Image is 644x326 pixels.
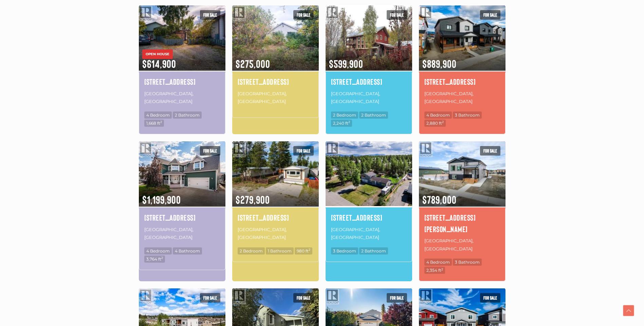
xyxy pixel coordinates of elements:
[238,212,313,223] a: [STREET_ADDRESS]
[144,89,220,106] p: [GEOGRAPHIC_DATA], [GEOGRAPHIC_DATA]
[266,247,294,254] span: 1 Bathroom
[419,4,505,72] img: 33 WYVERN AVENUE, Whitehorse, Yukon
[144,212,220,223] a: [STREET_ADDRESS]
[238,247,265,254] span: 2 Bedroom
[419,140,505,207] img: 221 LEOTA STREET, Whitehorse, Yukon
[173,111,202,119] span: 2 Bathroom
[424,89,500,106] p: [GEOGRAPHIC_DATA], [GEOGRAPHIC_DATA]
[139,140,225,207] img: 5 GEM PLACE, Whitehorse, Yukon
[144,120,164,127] span: 1,668 ft
[232,4,319,72] img: 7223 7TH AVENUE, Whitehorse, Yukon
[200,10,220,20] span: For sale
[453,259,482,266] span: 3 Bathroom
[232,140,319,207] img: 190-986 RANGE ROAD, Whitehorse, Yukon
[160,120,162,124] sup: 2
[144,76,220,87] a: [STREET_ADDRESS]
[331,111,358,119] span: 2 Bedroom
[331,225,407,242] p: [GEOGRAPHIC_DATA], [GEOGRAPHIC_DATA]
[331,120,352,127] span: 2,240 ft
[424,76,500,87] a: [STREET_ADDRESS]
[424,111,452,119] span: 4 Bedroom
[295,247,312,254] span: 980 ft
[144,247,172,254] span: 4 Bedroom
[424,212,500,235] a: [STREET_ADDRESS][PERSON_NAME]
[387,293,407,303] span: For sale
[144,256,165,263] span: 3,764 ft
[144,225,220,242] p: [GEOGRAPHIC_DATA], [GEOGRAPHIC_DATA]
[232,184,319,207] span: $279,900
[238,76,313,87] a: [STREET_ADDRESS]
[309,248,310,251] sup: 2
[331,247,358,254] span: 3 Bedroom
[331,212,407,223] a: [STREET_ADDRESS]
[442,120,444,124] sup: 2
[238,225,313,242] p: [GEOGRAPHIC_DATA], [GEOGRAPHIC_DATA]
[238,89,313,106] p: [GEOGRAPHIC_DATA], [GEOGRAPHIC_DATA]
[480,293,500,303] span: For sale
[424,267,445,274] span: 2,354 ft
[419,48,505,71] span: $889,900
[139,48,225,71] span: $614,900
[139,184,225,207] span: $1,199,900
[424,259,452,266] span: 4 Bedroom
[387,10,407,20] span: For sale
[419,184,505,207] span: $789,000
[453,111,482,119] span: 3 Bathroom
[293,293,314,303] span: For sale
[326,140,412,207] img: 28 10TH AVENUE, Whitehorse, Yukon
[173,247,202,254] span: 4 Bathroom
[480,146,500,156] span: For sale
[293,146,314,156] span: For sale
[200,293,220,303] span: For sale
[480,10,500,20] span: For sale
[232,48,319,71] span: $275,000
[331,89,407,106] p: [GEOGRAPHIC_DATA], [GEOGRAPHIC_DATA]
[441,267,443,271] sup: 2
[424,120,446,127] span: 2,880 ft
[331,76,407,87] a: [STREET_ADDRESS]
[142,49,173,59] span: OPEN HOUSE
[326,48,412,71] span: $599,900
[139,4,225,72] img: A-7 CAMBRAI PLACE, Whitehorse, Yukon
[424,236,500,253] p: [GEOGRAPHIC_DATA], [GEOGRAPHIC_DATA]
[326,4,412,72] img: 1217 7TH AVENUE, Dawson City, Yukon
[359,247,388,254] span: 2 Bathroom
[348,120,350,124] sup: 2
[144,111,172,119] span: 4 Bedroom
[293,10,314,20] span: For sale
[359,111,388,119] span: 2 Bathroom
[161,256,163,260] sup: 2
[200,146,220,156] span: For sale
